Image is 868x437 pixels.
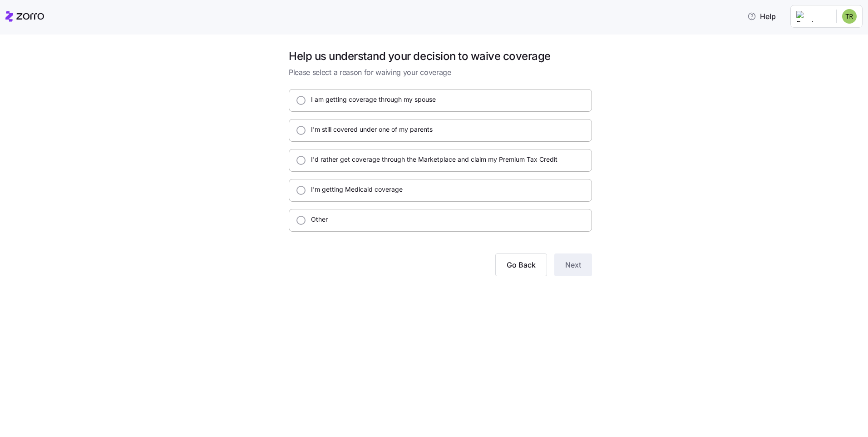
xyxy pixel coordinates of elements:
[796,11,829,22] img: Employer logo
[306,185,403,194] label: I'm getting Medicaid coverage
[842,9,857,24] img: e04211a3d3d909768c53a8854c69d373
[495,253,547,276] button: Go Back
[306,155,557,164] label: I'd rather get coverage through the Marketplace and claim my Premium Tax Credit
[565,259,581,270] span: Next
[306,215,328,224] label: Other
[747,11,776,22] span: Help
[306,125,433,134] label: I'm still covered under one of my parents
[289,49,592,63] h1: Help us understand your decision to waive coverage
[507,259,536,270] span: Go Back
[740,7,783,25] button: Help
[554,253,592,276] button: Next
[289,67,592,78] span: Please select a reason for waiving your coverage
[306,95,436,104] label: I am getting coverage through my spouse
